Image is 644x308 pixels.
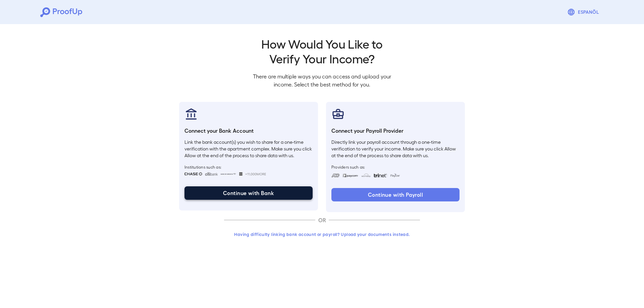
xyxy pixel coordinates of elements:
h2: How Would You Like to Verify Your Income? [248,36,396,66]
button: Continue with Bank [184,186,313,200]
img: citibank.svg [205,172,218,176]
button: Continue with Payroll [331,188,460,201]
h6: Connect your Payroll Provider [331,127,460,135]
button: Having difficulty linking bank account or payroll? Upload your documents instead. [224,228,420,240]
img: payrollProvider.svg [331,107,345,121]
h6: Connect your Bank Account [184,127,313,135]
img: bankAccount.svg [184,107,198,121]
p: There are multiple ways you can access and upload your income. Select the best method for you. [248,72,396,88]
img: wellsfargo.svg [239,172,243,176]
img: paycon.svg [390,174,400,177]
span: Institutions such as: [184,164,313,170]
img: trinet.svg [374,174,387,177]
span: +11,000 More [245,171,266,177]
span: Providers such as: [331,164,460,170]
img: workday.svg [361,174,371,177]
p: Link the bank account(s) you wish to share for a one-time verification with the apartment complex... [184,139,313,159]
p: Directly link your payroll account through a one-time verification to verify your income. Make su... [331,139,460,159]
img: paycom.svg [342,174,359,177]
p: OR [315,216,329,224]
img: bankOfAmerica.svg [220,172,236,176]
img: chase.svg [184,172,202,176]
img: adp.svg [331,174,340,177]
button: Espanõl [565,5,604,19]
